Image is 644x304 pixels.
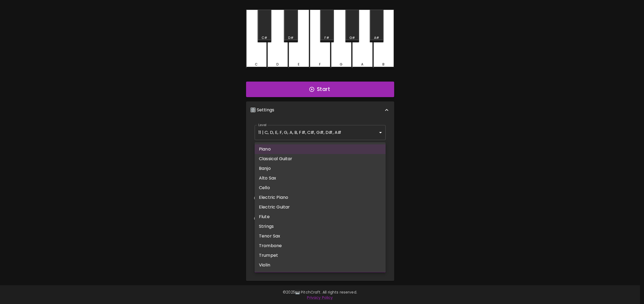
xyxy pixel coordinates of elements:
li: Alto Sax [255,173,386,183]
li: Piano [255,144,386,154]
li: Trombone [255,241,386,251]
li: Electric Piano [255,193,386,202]
li: Flute [255,212,386,222]
li: Banjo [255,164,386,173]
li: Violin [255,260,386,270]
li: Cello [255,183,386,193]
li: Strings [255,222,386,231]
li: Trumpet [255,251,386,260]
li: Classical Guitar [255,154,386,164]
li: Electric Guitar [255,202,386,212]
li: Tenor Sax [255,231,386,241]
